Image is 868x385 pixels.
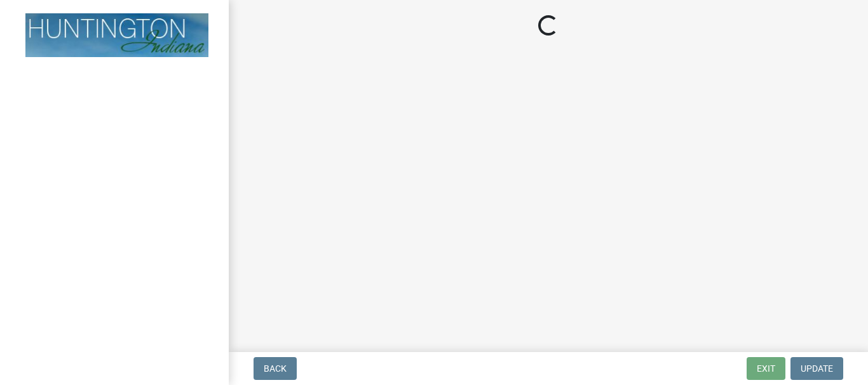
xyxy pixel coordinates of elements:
[747,357,785,380] button: Exit
[254,357,297,380] button: Back
[801,363,833,374] span: Update
[790,357,843,380] button: Update
[25,13,208,57] img: Huntington County, Indiana
[264,363,287,374] span: Back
